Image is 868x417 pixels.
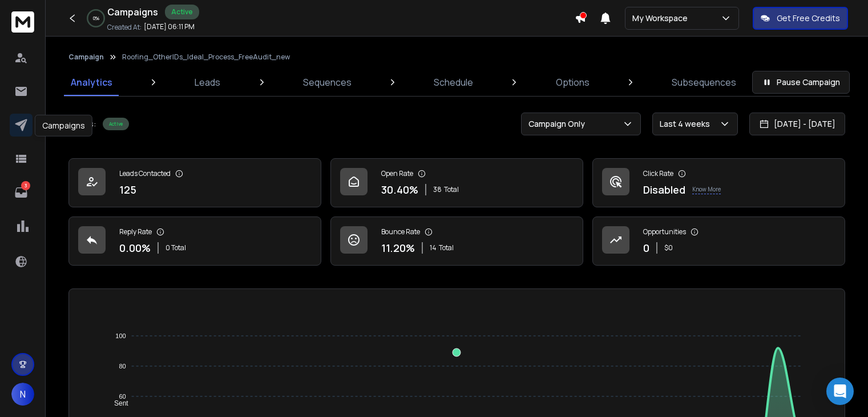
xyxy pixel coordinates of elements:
p: [DATE] 06:11 PM [144,22,195,31]
a: Leads [188,69,227,96]
p: Options [556,75,590,89]
p: My Workspace [632,13,692,24]
p: Get Free Credits [777,13,840,24]
div: Active [103,118,129,130]
p: Leads Contacted [119,169,171,178]
p: 0 Total [165,243,186,252]
div: Campaigns [35,115,92,137]
span: Sent [106,399,128,407]
p: $ 0 [664,243,673,252]
a: Options [549,69,596,96]
p: Campaign Only [528,118,590,130]
p: Analytics [71,75,112,89]
p: Open Rate [381,169,413,178]
button: N [11,383,34,406]
a: Opportunities0$0 [592,216,845,266]
p: 11.20 % [381,240,415,256]
a: Open Rate30.40%38Total [330,158,583,207]
a: Reply Rate0.00%0 Total [68,216,321,266]
a: Leads Contacted125 [68,158,321,207]
button: Pause Campaign [752,71,850,94]
p: 30.40 % [381,182,418,198]
p: 0 % [93,15,99,22]
p: Roofing_OtherIDs_Ideal_Process_FreeAudit_new [122,53,290,62]
p: Subsequences [672,75,736,89]
p: Opportunities [643,227,686,236]
span: Total [444,185,459,194]
span: Total [439,243,454,252]
p: Sequences [303,75,352,89]
button: Campaign [68,53,104,62]
button: Get Free Credits [753,7,848,30]
p: Bounce Rate [381,227,420,236]
p: Schedule [434,75,473,89]
div: Open Intercom Messenger [826,378,854,405]
a: Bounce Rate11.20%14Total [330,216,583,266]
p: 125 [119,182,136,198]
a: Analytics [64,69,119,96]
a: Schedule [427,69,480,96]
p: 0.00 % [119,240,151,256]
tspan: 100 [116,332,126,339]
p: Last 4 weeks [660,118,714,130]
tspan: 80 [119,363,126,370]
button: [DATE] - [DATE] [749,113,845,135]
div: Active [165,5,199,19]
p: 0 [643,240,649,256]
span: 14 [430,243,437,252]
a: Sequences [296,69,358,96]
p: Reply Rate [119,227,152,236]
a: 3 [10,181,33,204]
p: 3 [21,181,30,190]
tspan: 60 [119,393,126,400]
p: Click Rate [643,169,673,178]
p: Leads [195,75,220,89]
h1: Campaigns [107,5,158,19]
p: Know More [692,185,721,194]
a: Subsequences [665,69,743,96]
span: 38 [433,185,442,194]
a: Click RateDisabledKnow More [592,158,845,207]
p: Disabled [643,182,685,198]
p: Created At: [107,23,142,32]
